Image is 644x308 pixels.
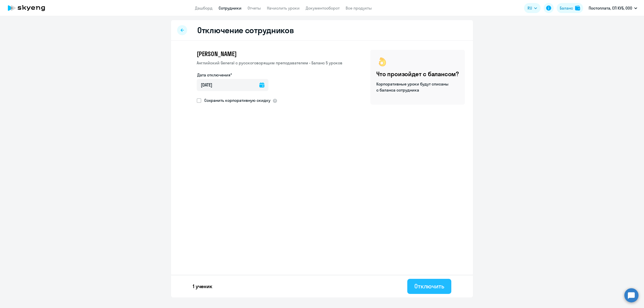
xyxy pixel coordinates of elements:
[414,282,444,290] div: Отключить
[376,81,449,93] p: Корпоративные уроки будут списаны с баланса сотрудника
[201,97,270,103] span: Сохранить корпоративную скидку
[589,5,632,11] p: Постоплата, СП КУБ, ООО
[376,70,459,78] h4: Что произойдет с балансом?
[219,6,242,11] a: Сотрудники
[557,3,583,13] button: Балансbalance
[528,5,532,11] span: RU
[376,56,388,68] img: ok
[195,6,213,11] a: Дашборд
[575,6,580,11] img: balance
[407,279,451,294] button: Отключить
[197,50,236,58] span: [PERSON_NAME]
[197,25,294,35] h2: Отключение сотрудников
[248,6,261,11] a: Отчеты
[586,2,640,14] button: Постоплата, СП КУБ, ООО
[197,79,268,91] input: дд.мм.гггг
[346,6,372,11] a: Все продукты
[524,3,541,13] button: RU
[193,283,212,290] p: 1 ученик
[306,6,340,11] a: Документооборот
[560,5,573,11] div: Баланс
[197,60,342,66] p: Английский General с русскоговорящим преподавателем • Баланс 5 уроков
[197,72,232,78] label: Дата отключения*
[267,6,300,11] a: Начислить уроки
